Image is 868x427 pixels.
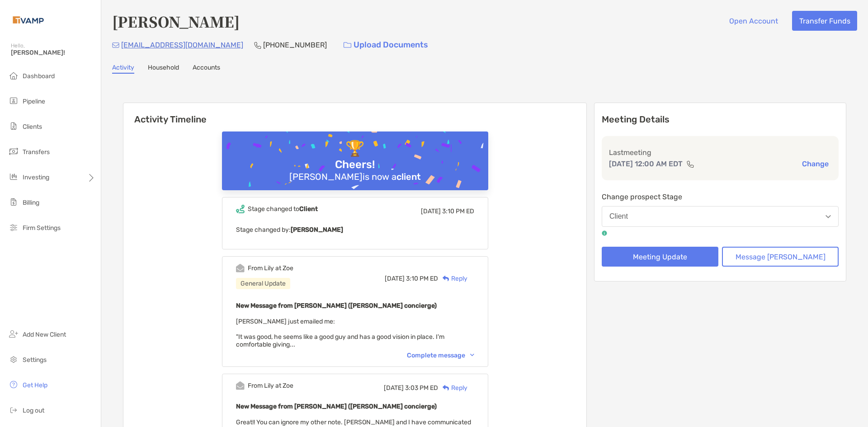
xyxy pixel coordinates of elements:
[799,159,831,169] button: Change
[722,247,839,267] button: Message [PERSON_NAME]
[236,403,437,410] b: New Message from [PERSON_NAME] ([PERSON_NAME] concierge)
[222,131,488,210] img: Confetti
[385,275,405,282] span: [DATE]
[602,206,839,227] button: Client
[23,72,55,80] span: Dashboard
[23,407,44,414] span: Log out
[406,275,438,282] span: 3:10 PM ED
[609,147,831,158] p: Last meeting
[236,381,245,390] img: Event icon
[8,354,19,365] img: settings icon
[442,207,474,215] span: 3:10 PM ED
[148,64,179,74] a: Household
[602,114,839,125] p: Meeting Details
[236,318,444,348] span: [PERSON_NAME] just emailed me: "It was good, he seems like a good guy and has a good vision in pl...
[602,247,718,267] button: Meeting Update
[123,103,586,125] h6: Activity Timeline
[8,197,19,207] img: billing icon
[23,98,45,105] span: Pipeline
[236,205,245,213] img: Event icon
[331,158,378,171] div: Cheers!
[443,385,449,391] img: Reply icon
[248,264,293,272] div: From Lily at Zoe
[291,226,343,234] b: [PERSON_NAME]
[344,42,351,48] img: button icon
[8,222,19,233] img: firm-settings icon
[8,379,19,390] img: get-help icon
[722,11,785,31] button: Open Account
[236,302,437,310] b: New Message from [PERSON_NAME] ([PERSON_NAME] concierge)
[286,171,425,182] div: [PERSON_NAME] is now a
[248,205,318,213] div: Stage changed to
[8,146,19,157] img: transfers icon
[8,171,19,182] img: investing icon
[23,224,61,232] span: Firm Settings
[8,121,19,131] img: clients icon
[602,191,839,202] p: Change prospect Stage
[254,42,261,49] img: Phone Icon
[23,199,39,206] span: Billing
[405,384,438,392] span: 3:03 PM ED
[8,70,19,81] img: dashboard icon
[112,64,134,74] a: Activity
[112,11,240,32] h4: [PERSON_NAME]
[826,215,831,218] img: Open dropdown arrow
[23,356,47,364] span: Settings
[23,381,47,389] span: Get Help
[236,278,290,289] div: General Update
[23,174,49,181] span: Investing
[8,328,19,339] img: add_new_client icon
[11,4,46,36] img: Zoe Logo
[236,264,245,272] img: Event icon
[438,383,467,393] div: Reply
[11,49,95,56] span: [PERSON_NAME]!
[23,331,66,338] span: Add New Client
[263,39,327,51] p: [PHONE_NUMBER]
[23,123,42,131] span: Clients
[443,276,449,282] img: Reply icon
[602,230,607,236] img: tooltip
[342,140,368,158] div: 🏆
[686,160,694,168] img: communication type
[236,224,474,235] p: Stage changed by:
[338,35,434,55] a: Upload Documents
[193,64,220,74] a: Accounts
[112,42,119,48] img: Email Icon
[384,384,404,392] span: [DATE]
[407,352,474,359] div: Complete message
[299,205,318,213] b: Client
[121,39,243,51] p: [EMAIL_ADDRESS][DOMAIN_NAME]
[792,11,857,31] button: Transfer Funds
[421,207,441,215] span: [DATE]
[609,158,683,169] p: [DATE] 12:00 AM EDT
[609,212,628,221] div: Client
[470,354,474,357] img: Chevron icon
[8,95,19,106] img: pipeline icon
[8,404,19,415] img: logout icon
[396,171,421,182] b: client
[438,274,467,283] div: Reply
[248,382,293,389] div: From Lily at Zoe
[23,148,50,156] span: Transfers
